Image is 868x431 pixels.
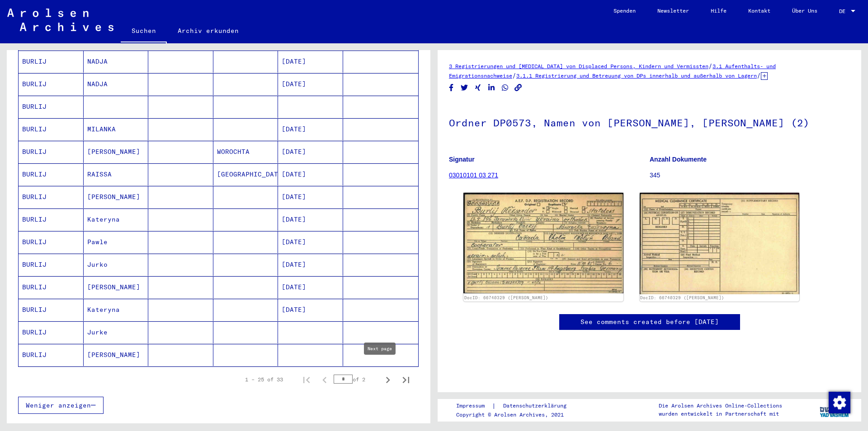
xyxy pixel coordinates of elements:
a: Archiv erkunden [167,20,250,42]
mat-cell: RAISSA [84,163,149,185]
a: See comments created before [DATE] [580,317,719,327]
mat-cell: BURLIJ [19,344,84,366]
span: / [757,71,761,79]
button: Share on WhatsApp [500,82,510,93]
mat-cell: BURLIJ [19,141,84,163]
p: 345 [650,171,850,180]
mat-cell: [DATE] [278,118,343,140]
mat-cell: [PERSON_NAME] [84,344,149,366]
img: yv_logo.png [818,399,852,421]
mat-cell: [PERSON_NAME] [84,141,149,163]
img: 002.jpg [640,193,800,294]
span: DE [839,8,849,14]
button: Share on Xing [473,82,483,93]
mat-cell: BURLIJ [19,321,84,343]
p: wurden entwickelt in Partnerschaft mit [659,410,782,418]
mat-cell: BURLIJ [19,209,84,231]
button: Share on Facebook [447,82,456,93]
a: 3 Registrierungen und [MEDICAL_DATA] von Displaced Persons, Kindern und Vermissten [449,63,708,70]
a: DocID: 66740329 ([PERSON_NAME]) [640,295,724,300]
mat-cell: [DATE] [278,299,343,321]
mat-cell: WOROCHTA [213,141,278,163]
span: / [512,71,516,79]
mat-cell: [DATE] [278,141,343,163]
a: DocID: 66740329 ([PERSON_NAME]) [464,295,548,300]
mat-cell: [DATE] [278,51,343,73]
a: Impressum [456,401,492,411]
mat-cell: [DATE] [278,186,343,208]
mat-cell: Kateryna [84,299,149,321]
a: Datenschutzerklärung [496,401,577,411]
div: Zustimmung ändern [828,391,850,413]
mat-cell: BURLIJ [19,51,84,73]
mat-cell: [DATE] [278,254,343,276]
span: / [708,62,712,70]
button: First page [297,371,316,389]
a: 03010101 03 271 [449,171,498,179]
mat-cell: NADJA [84,51,149,73]
mat-cell: [PERSON_NAME] [84,276,149,298]
img: Zustimmung ändern [829,392,850,413]
mat-cell: [DATE] [278,209,343,231]
mat-cell: MILANKA [84,118,149,140]
a: Suchen [121,20,167,43]
mat-cell: BURLIJ [19,73,84,95]
mat-cell: Kateryna [84,209,149,231]
button: Weniger anzeigen [18,397,104,414]
mat-cell: Pawle [84,231,149,253]
mat-cell: BURLIJ [19,186,84,208]
div: | [456,401,577,411]
mat-cell: BURLIJ [19,299,84,321]
mat-cell: [DATE] [278,73,343,95]
mat-cell: Jurke [84,321,149,343]
div: 1 – 25 of 33 [245,375,283,384]
a: 3.1.1 Registrierung und Betreuung von DPs innerhalb und außerhalb von Lagern [516,72,757,79]
button: Last page [397,371,415,389]
b: Signatur [449,156,475,163]
button: Previous page [316,371,334,389]
mat-cell: BURLIJ [19,96,84,118]
mat-cell: [PERSON_NAME] [84,186,149,208]
button: Share on Twitter [460,82,469,93]
mat-cell: [DATE] [278,231,343,253]
span: Weniger anzeigen [26,401,91,409]
p: Die Arolsen Archives Online-Collections [659,402,782,410]
button: Share on LinkedIn [487,82,496,93]
mat-cell: [DATE] [278,163,343,185]
mat-cell: BURLIJ [19,231,84,253]
mat-cell: BURLIJ [19,254,84,276]
img: 001.jpg [463,193,623,293]
button: Copy link [514,82,523,93]
button: Next page [379,371,397,389]
mat-cell: NADJA [84,73,149,95]
img: Arolsen_neg.svg [7,9,113,31]
mat-cell: Jurko [84,254,149,276]
div: of 2 [334,375,379,384]
mat-cell: BURLIJ [19,118,84,140]
b: Anzahl Dokumente [650,156,707,163]
mat-cell: BURLIJ [19,276,84,298]
mat-cell: BURLIJ [19,163,84,185]
mat-cell: [GEOGRAPHIC_DATA] [213,163,278,185]
p: Copyright © Arolsen Archives, 2021 [456,411,577,419]
h1: Ordner DP0573, Namen von [PERSON_NAME], [PERSON_NAME] (2) [449,102,850,142]
mat-cell: [DATE] [278,276,343,298]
